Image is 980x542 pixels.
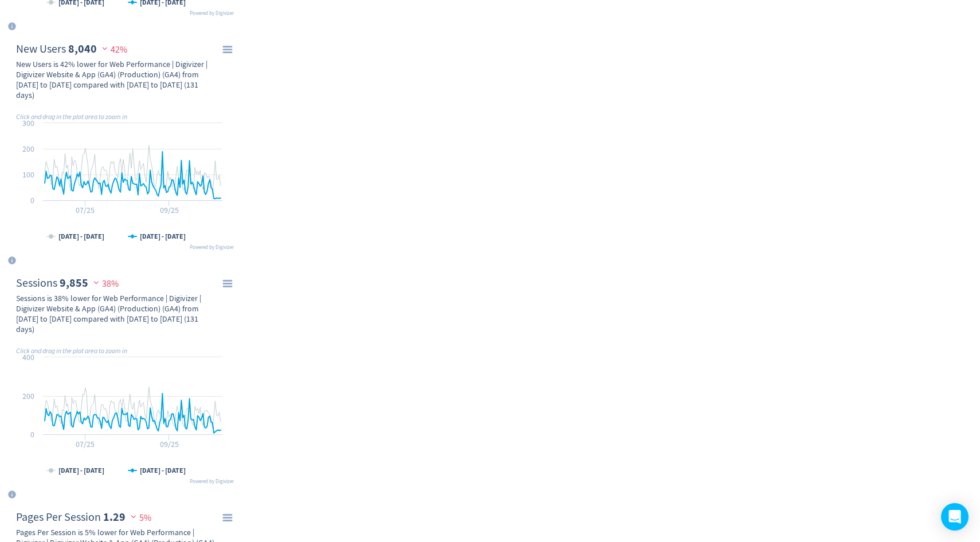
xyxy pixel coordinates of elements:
text: [DATE] - [DATE] [58,466,104,475]
span: 5% [128,512,151,524]
dt: Pages Per Session [16,510,101,524]
i: Click and drag in the plot area to zoom in [16,346,127,355]
strong: 1.29 [103,509,126,525]
svg: New Users 8,040 42% [5,37,240,252]
img: negative-performance.svg [128,512,139,521]
img: negative-performance.svg [99,44,111,53]
img: negative-performance.svg [91,278,102,287]
text: [DATE] - [DATE] [140,232,186,241]
text: 100 [22,169,34,180]
dt: Sessions [16,276,57,290]
text: 200 [22,391,34,401]
text: 07/25 [76,205,95,215]
text: [DATE] - [DATE] [58,232,104,241]
div: New Users is 42% lower for Web Performance | Digivizer | Digivizer Website & App (GA4) (Productio... [16,59,214,100]
text: Powered by Digivizer [190,10,234,17]
span: 38% [91,278,119,290]
text: 400 [22,352,34,362]
strong: 8,040 [68,41,97,57]
div: Sessions is 38% lower for Web Performance | Digivizer | Digivizer Website & App (GA4) (Production... [16,293,214,334]
text: 09/25 [160,439,179,449]
text: Powered by Digivizer [190,478,234,485]
text: 07/25 [76,439,95,449]
text: 300 [22,118,34,128]
text: [DATE] - [DATE] [140,466,186,475]
svg: Sessions 9,855 38% [5,271,240,486]
text: 09/25 [160,205,179,215]
div: Open Intercom Messenger [941,503,969,531]
dt: New Users [16,42,66,56]
text: 0 [30,429,34,440]
span: 42% [99,44,127,56]
text: Powered by Digivizer [190,244,234,251]
strong: 9,855 [60,275,88,291]
i: Click and drag in the plot area to zoom in [16,112,127,121]
text: 200 [22,144,34,154]
text: 0 [30,195,34,205]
